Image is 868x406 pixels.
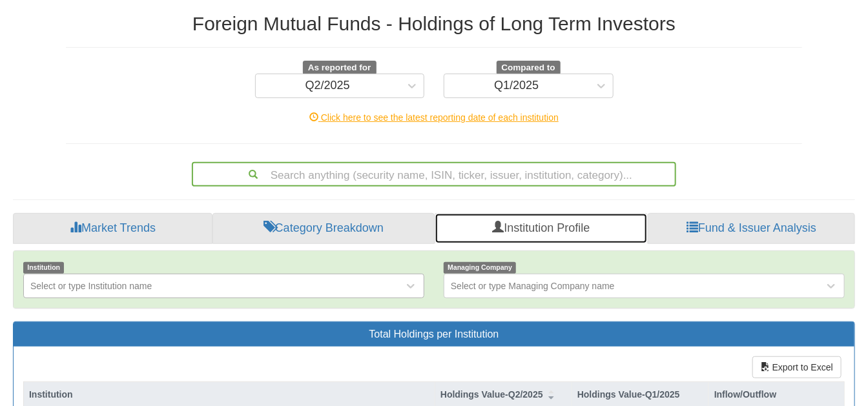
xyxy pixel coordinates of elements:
[752,356,842,378] button: Export to Excel
[305,79,350,92] div: Q2/2025
[23,262,64,273] span: Institution
[193,163,675,185] div: Search anything (security name, ISIN, ticker, issuer, institution, category)...
[212,213,435,244] a: Category Breakdown
[648,213,855,244] a: Fund & Issuer Analysis
[13,213,212,244] a: Market Trends
[30,279,152,292] div: Select or type Institution name
[444,262,516,273] span: Managing Company
[435,213,648,244] a: Institution Profile
[303,61,377,75] span: As reported for
[23,329,845,340] h3: Total Holdings per Institution
[56,111,812,124] div: Click here to see the latest reporting date of each institution
[66,13,802,34] h2: Foreign Mutual Funds - Holdings of Long Term Investors
[494,79,539,92] div: Q1/2025
[497,61,561,75] span: Compared to
[451,279,615,292] div: Select or type Managing Company name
